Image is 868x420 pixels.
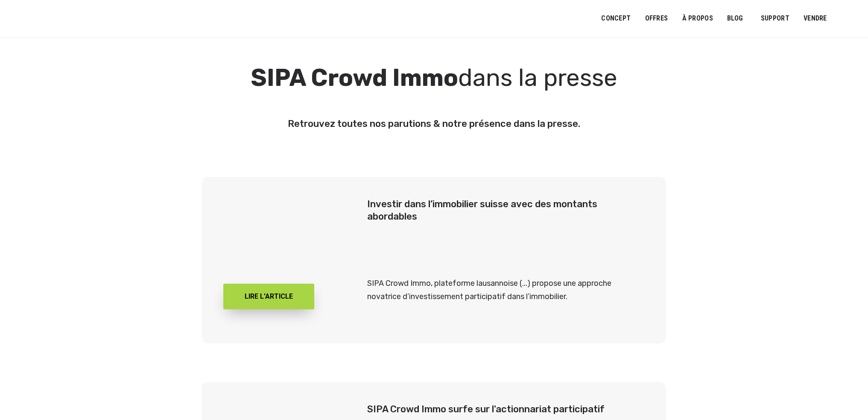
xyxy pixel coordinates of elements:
[798,9,833,28] a: VENDRE
[367,403,645,416] h4: SIPA Crowd Immo surfe sur l'actionnariat participatif
[839,10,858,26] a: Passer à
[845,16,852,21] img: Français
[596,9,636,28] a: Concept
[601,8,855,29] nav: Menu principal
[13,9,79,31] img: Logo
[367,277,645,303] p: SIPA Crowd Immo, plateforme lausannoise (...) propose une approche novatrice d’investissement par...
[639,9,673,28] a: OFFRES
[251,64,458,92] strong: SIPA Crowd Immo
[722,9,749,28] a: Blog
[755,9,795,28] a: SUPPORT
[140,68,728,88] h1: dans la presse
[223,284,314,309] a: Lire l'article
[676,9,719,28] a: À PROPOS
[367,198,645,223] h4: Investir dans l’immobilier suisse avec des montants abordables
[140,114,728,134] h5: Retrouvez toutes nos parutions & notre présence dans la presse.
[223,198,330,247] img: Logo AGEFI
